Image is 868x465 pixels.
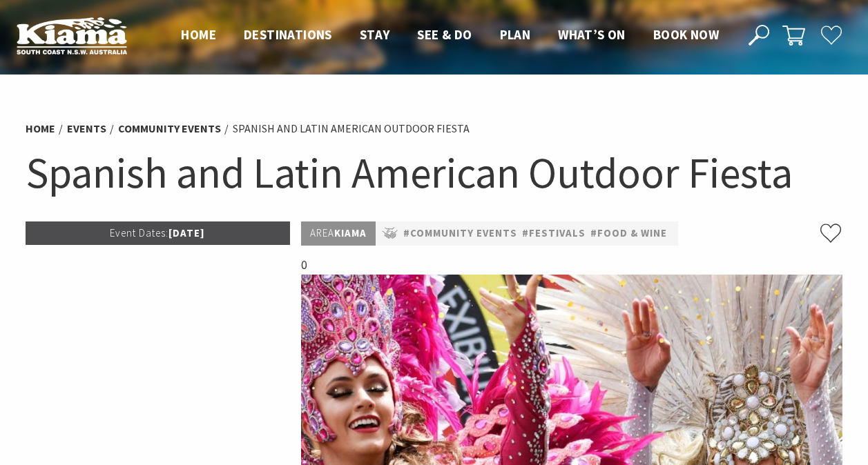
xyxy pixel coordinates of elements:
span: What’s On [558,26,626,43]
p: [DATE] [26,221,291,245]
li: Spanish and Latin American Outdoor Fiesta [233,120,470,138]
p: Kiama [301,221,376,246]
span: Area [310,226,334,239]
a: Home [26,121,55,136]
nav: Main Menu [167,24,733,47]
a: Home [181,26,216,44]
a: Community Events [118,121,221,136]
a: What’s On [558,26,626,44]
span: Plan [500,26,531,43]
a: Events [67,121,106,136]
a: #Food & Wine [590,225,667,242]
span: Home [181,26,216,43]
h1: Spanish and Latin American Outdoor Fiesta [26,145,843,201]
span: Stay [360,26,390,43]
img: Kiama Logo [17,17,127,55]
a: Plan [500,26,531,44]
a: See & Do [417,26,472,44]
a: Book now [653,26,719,44]
span: Event Dates: [110,226,168,239]
span: See & Do [417,26,472,43]
a: #Festivals [522,225,586,242]
span: Book now [653,26,719,43]
a: Destinations [244,26,332,44]
a: Stay [360,26,390,44]
a: #Community Events [403,225,517,242]
span: Destinations [244,26,332,43]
